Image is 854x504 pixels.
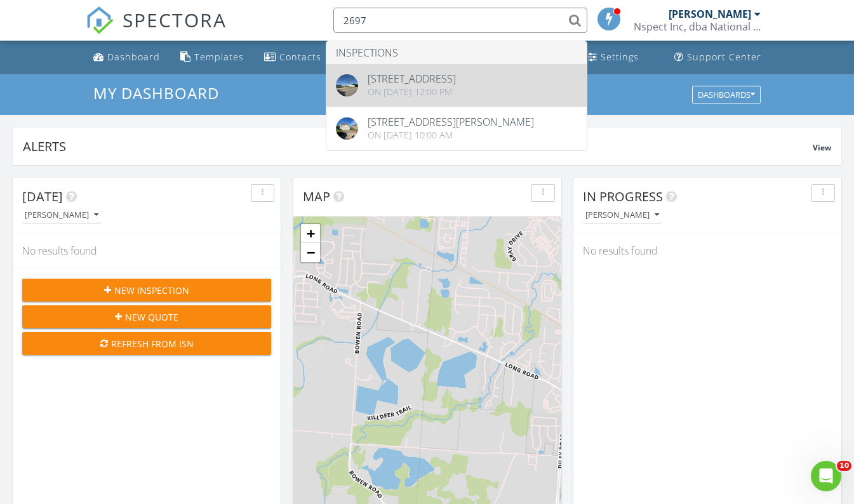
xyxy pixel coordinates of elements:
img: The Best Home Inspection Software - Spectora [86,6,114,34]
button: [PERSON_NAME] [583,207,662,224]
span: 10 [837,461,851,471]
div: On [DATE] 12:00 pm [368,87,456,97]
a: Contacts [259,46,326,69]
div: [PERSON_NAME] [585,211,659,220]
div: No results found [13,234,281,268]
a: SPECTORA [86,17,227,44]
a: Settings [583,46,644,69]
input: Search everything... [333,8,587,33]
li: Inspections [326,41,587,64]
img: 9196982%2Fcover_photos%2FeBUfZHlhqg10tQkW1mAT%2Foriginal.jpg [336,74,358,96]
button: [PERSON_NAME] [22,207,101,224]
button: New Quote [22,305,271,328]
span: Map [303,188,330,205]
div: Nspect Inc, dba National Property Inspections [634,20,761,33]
a: Zoom out [301,243,320,262]
span: [DATE] [22,188,63,205]
a: Dashboard [88,46,165,69]
button: Refresh from ISN [22,332,271,355]
div: Dashboard [107,51,160,63]
div: No results found [573,234,841,268]
div: On [DATE] 10:00 am [368,130,534,140]
div: Dashboards [698,90,755,99]
span: New Quote [125,310,178,324]
div: Contacts [279,51,321,63]
div: Refresh from ISN [32,337,261,350]
span: In Progress [583,188,663,205]
a: Support Center [669,46,766,69]
span: My Dashboard [93,83,219,103]
a: Zoom in [301,224,320,243]
div: Templates [194,51,244,63]
span: SPECTORA [123,6,227,33]
div: [PERSON_NAME] [669,8,751,20]
a: Templates [175,46,249,69]
span: View [813,142,831,153]
div: Support Center [687,51,761,63]
button: Dashboards [692,86,761,103]
button: New Inspection [22,279,271,302]
iframe: Intercom live chat [811,461,841,491]
img: cover.jpg [336,117,358,140]
span: New Inspection [114,284,189,297]
div: Settings [601,51,639,63]
div: [STREET_ADDRESS] [368,74,456,84]
div: [STREET_ADDRESS][PERSON_NAME] [368,117,534,127]
div: [PERSON_NAME] [25,211,98,220]
div: Alerts [23,138,813,155]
